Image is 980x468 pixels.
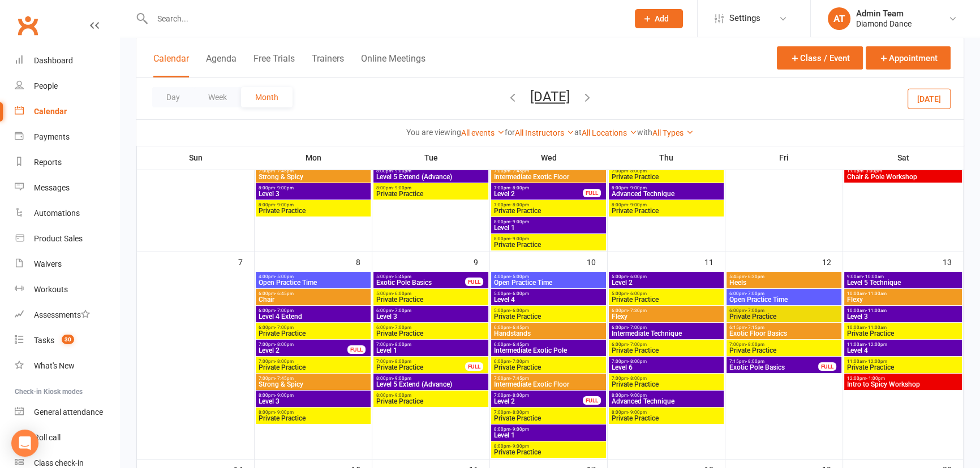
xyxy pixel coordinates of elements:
[746,274,764,279] span: - 6:30pm
[822,252,843,271] div: 12
[493,168,604,174] span: 7:00pm
[493,174,604,180] span: Intermediate Exotic Floor
[493,427,604,432] span: 8:00pm
[258,393,368,398] span: 8:00pm
[258,359,368,364] span: 7:00pm
[34,361,75,370] div: What's New
[510,444,529,449] span: - 9:00pm
[493,279,604,286] span: Open Practice Time
[846,347,960,354] span: Level 4
[241,87,293,107] button: Month
[530,89,570,105] button: [DATE]
[746,342,764,347] span: - 8:00pm
[866,308,887,313] span: - 11:00am
[777,46,863,70] button: Class / Event
[510,308,529,313] span: - 6:00pm
[611,308,721,313] span: 6:00pm
[153,53,189,77] button: Calendar
[510,291,529,296] span: - 6:00pm
[393,342,411,347] span: - 8:00pm
[15,73,119,99] a: People
[846,308,960,313] span: 10:00am
[635,9,683,28] button: Add
[15,252,119,277] a: Waivers
[729,6,760,31] span: Settings
[611,347,721,354] span: Private Practice
[15,99,119,124] a: Calendar
[376,325,486,330] span: 6:00pm
[746,325,764,330] span: - 7:15pm
[628,325,647,330] span: - 7:00pm
[493,241,604,248] span: Private Practice
[393,274,411,279] span: - 5:45pm
[258,274,368,279] span: 4:00pm
[15,353,119,379] a: What's New
[628,185,647,190] span: - 9:00pm
[846,359,960,364] span: 11:00am
[376,342,486,347] span: 7:00pm
[493,190,583,197] span: Level 2
[474,252,489,271] div: 9
[275,202,294,207] span: - 9:00pm
[746,359,764,364] span: - 8:00pm
[846,313,960,320] span: Level 3
[611,330,721,337] span: Intermediate Technique
[493,376,604,381] span: 7:00pm
[493,410,604,415] span: 7:00pm
[14,11,42,40] a: Clubworx
[34,132,70,141] div: Payments
[258,398,368,405] span: Level 3
[34,259,62,268] div: Waivers
[376,279,466,286] span: Exotic Pole Basics
[729,359,819,364] span: 7:15pm
[729,279,839,286] span: Heels
[582,128,637,137] a: All Locations
[505,128,515,137] strong: for
[729,308,839,313] span: 6:00pm
[510,342,529,347] span: - 6:45pm
[574,128,582,137] strong: at
[729,296,839,303] span: Open Practice Time
[493,449,604,456] span: Private Practice
[376,313,486,320] span: Level 3
[275,359,294,364] span: - 8:00pm
[818,362,836,371] div: FULL
[275,376,294,381] span: - 7:45pm
[493,308,604,313] span: 5:00pm
[393,185,411,190] span: - 9:00pm
[34,458,84,467] div: Class check-in
[493,274,604,279] span: 4:00pm
[275,308,294,313] span: - 7:00pm
[258,325,368,330] span: 6:00pm
[493,330,604,337] span: Handstands
[510,236,529,241] span: - 9:00pm
[393,376,411,381] span: - 9:00pm
[843,146,964,170] th: Sat
[15,150,119,175] a: Reports
[275,393,294,398] span: - 9:00pm
[461,128,505,137] a: All events
[729,325,839,330] span: 6:15pm
[611,296,721,303] span: Private Practice
[152,87,194,107] button: Day
[275,291,294,296] span: - 6:45pm
[258,185,368,190] span: 8:00pm
[15,175,119,201] a: Messages
[393,168,411,174] span: - 9:00pm
[493,313,604,320] span: Private Practice
[393,359,411,364] span: - 8:00pm
[15,277,119,302] a: Workouts
[583,396,601,405] div: FULL
[510,185,529,190] span: - 8:00pm
[655,14,669,23] span: Add
[611,342,721,347] span: 6:00pm
[376,296,486,303] span: Private Practice
[746,291,764,296] span: - 7:00pm
[866,291,887,296] span: - 11:30am
[493,381,604,388] span: Intermediate Exotic Floor
[258,364,368,371] span: Private Practice
[493,432,604,439] span: Level 1
[866,342,887,347] span: - 12:00pm
[206,53,237,77] button: Agenda
[493,224,604,231] span: Level 1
